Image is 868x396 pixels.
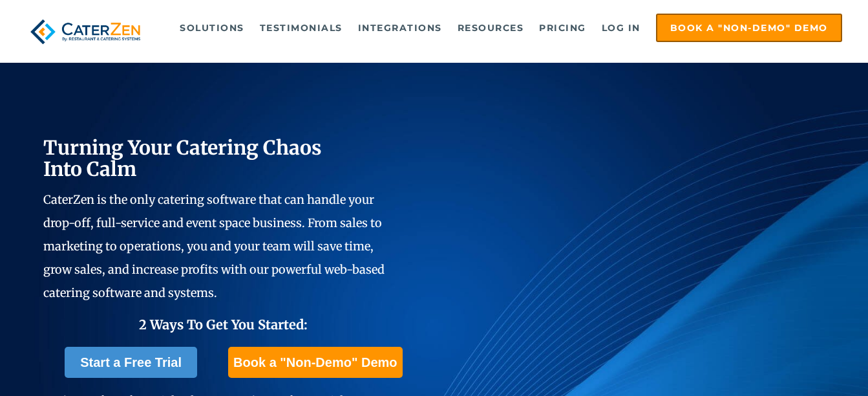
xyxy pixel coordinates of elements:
span: Turning Your Catering Chaos Into Calm [43,135,322,181]
a: Log in [595,15,647,41]
a: Resources [451,15,531,41]
a: Book a "Non-Demo" Demo [656,14,842,42]
a: Pricing [533,15,593,41]
a: Integrations [352,15,449,41]
div: Navigation Menu [165,14,842,42]
a: Solutions [173,15,251,41]
iframe: Help widget launcher [753,346,854,382]
a: Testimonials [253,15,349,41]
img: caterzen [26,14,144,50]
a: Book a "Non-Demo" Demo [228,347,402,378]
span: CaterZen is the only catering software that can handle your drop-off, full-service and event spac... [43,192,385,300]
span: 2 Ways To Get You Started: [139,316,308,333]
a: Start a Free Trial [65,347,197,378]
